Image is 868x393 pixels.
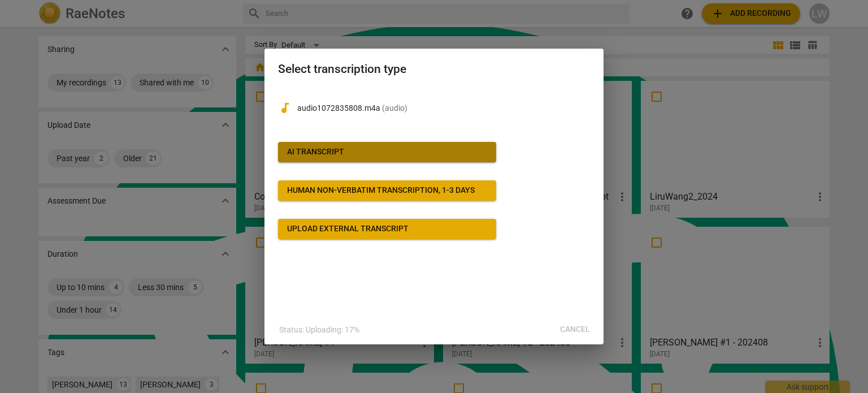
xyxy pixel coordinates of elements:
span: audiotrack [278,101,292,115]
button: AI Transcript [278,142,496,162]
div: AI Transcript [287,146,344,158]
p: Status: Uploading: 17% [279,324,359,336]
span: ( audio ) [382,103,407,113]
button: Human non-verbatim transcription, 1-3 days [278,180,496,201]
button: Upload external transcript [278,219,496,239]
div: Human non-verbatim transcription, 1-3 days [287,185,475,196]
h2: Select transcription type [278,62,590,76]
p: audio1072835808.m4a(audio) [297,102,590,114]
div: Upload external transcript [287,223,409,235]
